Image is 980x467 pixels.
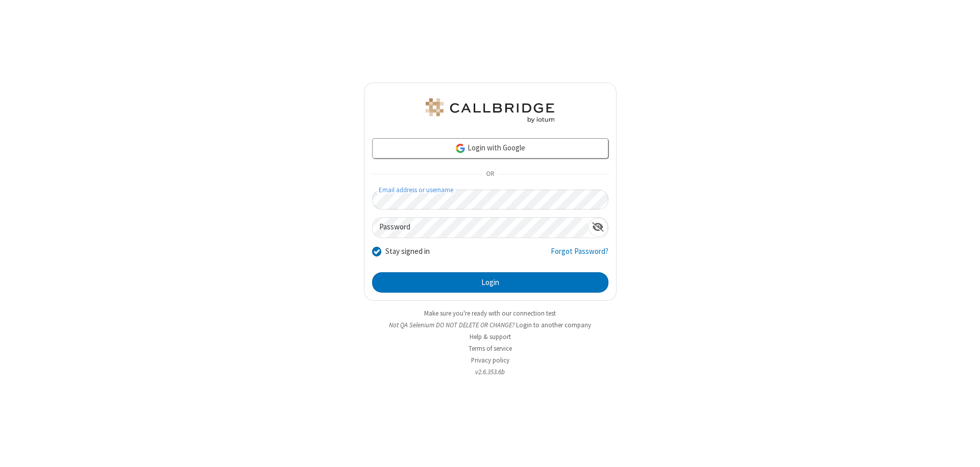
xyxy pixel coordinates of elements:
label: Stay signed in [385,246,430,257]
img: google-icon.png [455,143,466,154]
a: Terms of service [469,344,512,353]
input: Email address or username [372,190,608,210]
a: Help & support [470,332,511,341]
a: Make sure you're ready with our connection test [424,309,556,318]
a: Login with Google [372,138,608,159]
a: Privacy policy [471,356,509,365]
span: OR [482,167,498,181]
a: Forgot Password? [551,246,608,265]
input: Password [373,218,588,238]
li: Not QA Selenium DO NOT DELETE OR CHANGE? [364,320,617,330]
div: Show password [588,218,608,237]
li: v2.6.353.6b [364,367,617,377]
img: QA Selenium DO NOT DELETE OR CHANGE [424,98,556,123]
button: Login to another company [516,320,591,330]
button: Login [372,272,608,293]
